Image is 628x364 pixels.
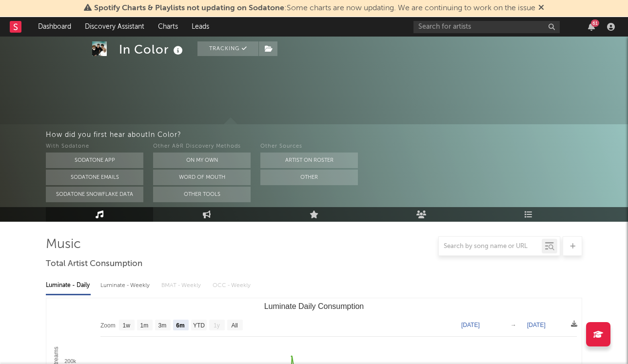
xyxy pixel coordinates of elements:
text: 1m [140,322,149,329]
span: Total Artist Consumption [46,258,142,270]
span: : Some charts are now updating. We are continuing to work on the issue [94,4,535,12]
button: Word Of Mouth [153,170,251,185]
button: Sodatone Snowflake Data [46,187,143,202]
text: 1y [214,322,220,329]
span: Spotify Charts & Playlists not updating on Sodatone [94,4,284,12]
button: 61 [588,23,595,31]
text: 6m [176,322,184,329]
div: Luminate - Weekly [100,277,152,294]
a: Discovery Assistant [78,17,151,37]
input: Search for artists [413,21,560,33]
text: Luminate Daily Consumption [264,302,364,310]
text: [DATE] [527,322,546,328]
button: Sodatone App [46,153,143,168]
text: [DATE] [461,322,480,328]
text: 3m [158,322,167,329]
text: 200k [64,358,76,364]
button: Tracking [197,41,258,56]
div: In Color [119,41,185,57]
div: How did you first hear about In Color ? [46,129,628,141]
div: Other Sources [260,141,358,153]
span: Dismiss [538,4,544,12]
a: Charts [151,17,185,37]
div: Luminate - Daily [46,277,91,294]
text: YTD [193,322,205,329]
button: Other Tools [153,187,251,202]
div: Other A&R Discovery Methods [153,141,251,153]
input: Search by song name or URL [439,243,542,250]
button: Other [260,170,358,185]
text: Zoom [100,322,116,329]
button: On My Own [153,153,251,168]
a: Leads [185,17,216,37]
div: 61 [591,19,599,27]
text: 1w [123,322,131,329]
text: → [510,322,516,328]
div: With Sodatone [46,141,143,153]
button: Sodatone Emails [46,170,143,185]
text: All [231,322,237,329]
a: Dashboard [31,17,78,37]
button: Artist on Roster [260,153,358,168]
